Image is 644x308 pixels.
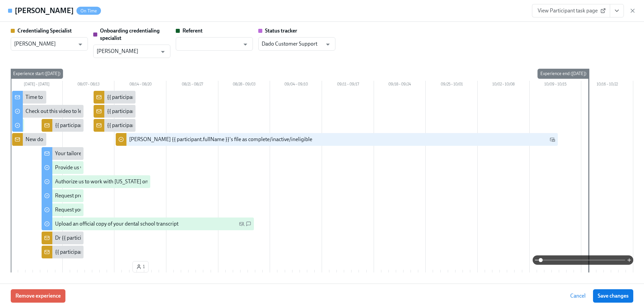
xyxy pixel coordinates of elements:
[246,221,251,227] svg: SMS
[100,27,160,41] strong: Onboarding credentialing specialist
[15,6,74,16] h4: [PERSON_NAME]
[426,81,478,89] div: 09/25 – 10/01
[11,289,65,303] button: Remove experience
[25,94,140,101] div: Time to begin your [US_STATE] license application
[55,122,215,129] div: {{ participant.fullName }} has uploaded their Third Party Authorization
[166,81,218,89] div: 08/21 – 08/27
[132,261,149,272] button: 1
[114,81,166,89] div: 08/14 – 08/20
[323,39,333,50] button: Open
[218,81,270,89] div: 08/28 – 09/03
[136,263,145,270] span: 1
[63,81,115,89] div: 08/07 – 08/13
[55,234,212,242] div: Dr {{ participant.fullName }} sent [US_STATE] licensing requirements
[11,81,63,89] div: [DATE] – [DATE]
[610,4,624,17] button: View task page
[240,39,251,50] button: Open
[17,27,72,34] strong: Credentialing Specialist
[550,137,555,142] svg: Work Email
[239,221,245,227] svg: Personal Email
[581,81,633,89] div: 10/16 – 10/22
[25,136,190,143] div: New doctor enrolled in OCC licensure process: {{ participant.fullName }}
[129,136,312,143] div: [PERSON_NAME] {{ participant.fullName }}'s file as complete/inactive/ineligible
[374,81,426,89] div: 09/18 – 09/24
[538,69,589,79] div: Experience end ([DATE])
[107,108,230,115] div: {{ participant.fullName }} has provided their transcript
[478,81,530,89] div: 10/02 – 10/08
[55,220,178,228] div: Upload an official copy of your dental school transcript
[107,122,282,129] div: {{ participant.fullName }} has uploaded a receipt for their regional test scores
[25,108,138,115] div: Check out this video to learn more about the OCC
[10,69,63,79] div: Experience start ([DATE])
[107,94,279,101] div: {{ participant.fullName }} has uploaded a receipt for their JCDNE test scores
[598,293,629,299] span: Save changes
[538,7,604,14] span: View Participant task page
[570,293,586,299] span: Cancel
[182,27,203,34] strong: Referent
[593,289,633,303] button: Save changes
[55,164,209,171] div: Provide us with some extra info for the [US_STATE] state application
[75,39,86,50] button: Open
[55,206,119,213] div: Request your JCDNE scores
[322,81,374,89] div: 09/11 – 09/17
[265,27,297,34] strong: Status tracker
[55,248,186,256] div: {{ participant.fullName }} has answered the questionnaire
[55,178,175,185] div: Authorize us to work with [US_STATE] on your behalf
[55,192,215,199] div: Request proof of your {{ participant.regionalExamPassed }} test scores
[158,47,168,57] button: Open
[270,81,322,89] div: 09/04 – 09/10
[76,8,101,13] span: On Time
[15,293,61,299] span: Remove experience
[532,4,610,17] a: View Participant task page
[530,81,582,89] div: 10/09 – 10/15
[566,289,590,303] button: Cancel
[55,150,181,157] div: Your tailored to-do list for [US_STATE] licensing process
